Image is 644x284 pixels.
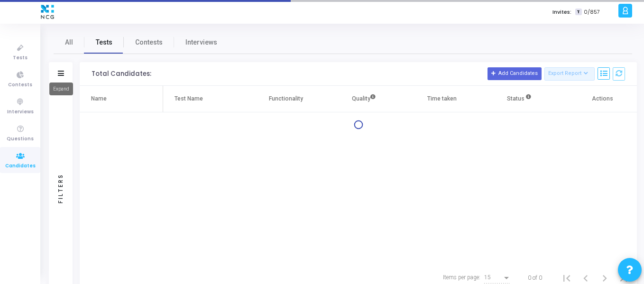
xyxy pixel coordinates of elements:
div: Name [91,93,107,104]
div: Time taken [427,93,457,104]
span: Contests [8,81,32,89]
span: Contests [135,37,163,47]
button: Add Candidates [488,67,542,80]
span: Candidates [5,162,36,170]
span: Tests [13,54,28,62]
button: Export Report [544,67,595,81]
div: Filters [56,136,65,240]
img: logo [38,2,56,21]
span: Questions [7,135,34,143]
th: Actions [559,86,637,112]
span: 15 [484,274,491,281]
div: 0 of 0 [528,274,542,282]
div: Expand [49,82,73,95]
th: Functionality [247,86,325,112]
th: Quality [325,86,403,112]
span: Interviews [185,37,217,47]
span: T [575,9,581,16]
label: Invites: [552,8,571,16]
th: Test Name [163,86,247,112]
div: Items per page: [443,273,480,282]
span: All [65,37,73,47]
span: Interviews [7,108,34,116]
span: 0/857 [584,8,600,16]
div: Total Candidates: [92,70,151,78]
span: Tests [96,37,112,47]
th: Status [481,86,559,112]
mat-select: Items per page: [484,275,511,281]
